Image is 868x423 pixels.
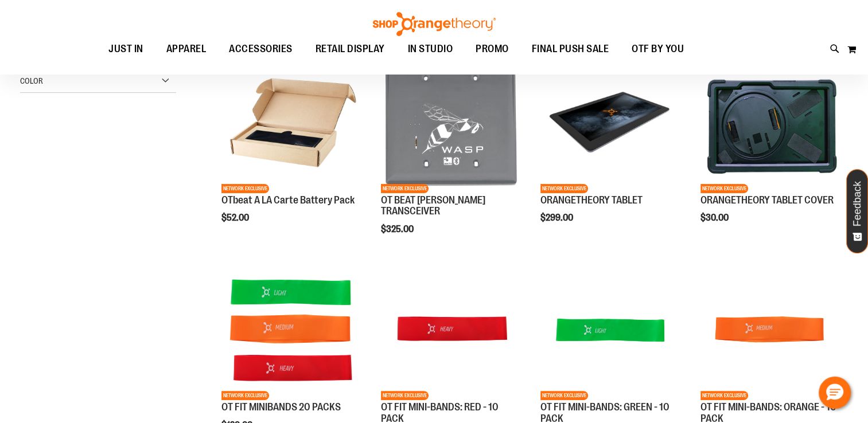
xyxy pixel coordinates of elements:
[221,258,363,402] a: Product image for OT FIT MINIBANDS 20 PACKSNETWORK EXCLUSIVE
[540,184,588,193] span: NETWORK EXCLUSIVE
[155,36,218,62] a: APPAREL
[108,36,143,62] span: JUST IN
[540,258,682,400] img: Product image for OT FIT MINI-BANDS: GREEN - 10 PACK
[221,51,363,193] img: Product image for OTbeat A LA Carte Battery Pack
[216,45,369,252] div: product
[700,51,842,193] img: Product image for ORANGETHEORY TABLET COVER
[166,36,207,62] span: APPAREL
[381,224,415,234] span: $325.00
[700,391,748,400] span: NETWORK EXCLUSIVE
[695,45,848,252] div: product
[700,258,842,402] a: Product image for OT FIT MINI-BANDS: ORANGE - 10 PACKNETWORK EXCLUSIVE
[316,36,385,62] span: RETAIL DISPLAY
[381,51,523,194] a: Product image for OT BEAT POE TRANSCEIVERNETWORK EXCLUSIVE
[819,377,851,409] button: Hello, have a question? Let’s chat.
[520,36,621,62] a: FINAL PUSH SALE
[632,36,684,62] span: OTF BY YOU
[532,36,609,62] span: FINAL PUSH SALE
[535,45,688,252] div: product
[540,194,643,206] a: ORANGETHEORY TABLET
[371,12,497,36] img: Shop Orangetheory
[229,36,293,62] span: ACCESSORIES
[540,213,575,223] span: $299.00
[700,184,748,193] span: NETWORK EXCLUSIVE
[221,213,251,223] span: $52.00
[700,194,834,206] a: ORANGETHEORY TABLET COVER
[381,258,523,402] a: Product image for OT FIT MINI-BANDS: RED - 10 PACKNETWORK EXCLUSIVE
[700,258,842,400] img: Product image for OT FIT MINI-BANDS: ORANGE - 10 PACK
[540,51,682,194] a: Product image for ORANGETHEORY TABLETNETWORK EXCLUSIVE
[304,36,396,62] a: RETAIL DISPLAY
[381,184,429,193] span: NETWORK EXCLUSIVE
[408,36,453,62] span: IN STUDIO
[381,194,485,217] a: OT BEAT [PERSON_NAME] TRANSCEIVER
[476,36,509,62] span: PROMO
[97,36,155,62] a: JUST IN
[381,258,523,400] img: Product image for OT FIT MINI-BANDS: RED - 10 PACK
[700,51,842,194] a: Product image for ORANGETHEORY TABLET COVERNETWORK EXCLUSIVE
[221,184,269,193] span: NETWORK EXCLUSIVE
[221,401,341,413] a: OT FIT MINIBANDS 20 PACKS
[540,391,588,400] span: NETWORK EXCLUSIVE
[217,36,304,62] a: ACCESSORIES
[221,391,269,400] span: NETWORK EXCLUSIVE
[375,45,528,264] div: product
[221,51,363,194] a: Product image for OTbeat A LA Carte Battery PackNETWORK EXCLUSIVE
[396,36,465,62] a: IN STUDIO
[852,181,863,226] span: Feedback
[381,391,429,400] span: NETWORK EXCLUSIVE
[540,258,682,402] a: Product image for OT FIT MINI-BANDS: GREEN - 10 PACKNETWORK EXCLUSIVE
[540,51,682,193] img: Product image for ORANGETHEORY TABLET
[381,51,523,193] img: Product image for OT BEAT POE TRANSCEIVER
[700,213,730,223] span: $30.00
[20,76,43,85] span: Color
[221,258,363,400] img: Product image for OT FIT MINIBANDS 20 PACKS
[620,36,695,62] a: OTF BY YOU
[221,194,355,206] a: OTbeat A LA Carte Battery Pack
[464,36,520,62] a: PROMO
[846,169,868,253] button: Feedback - Show survey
